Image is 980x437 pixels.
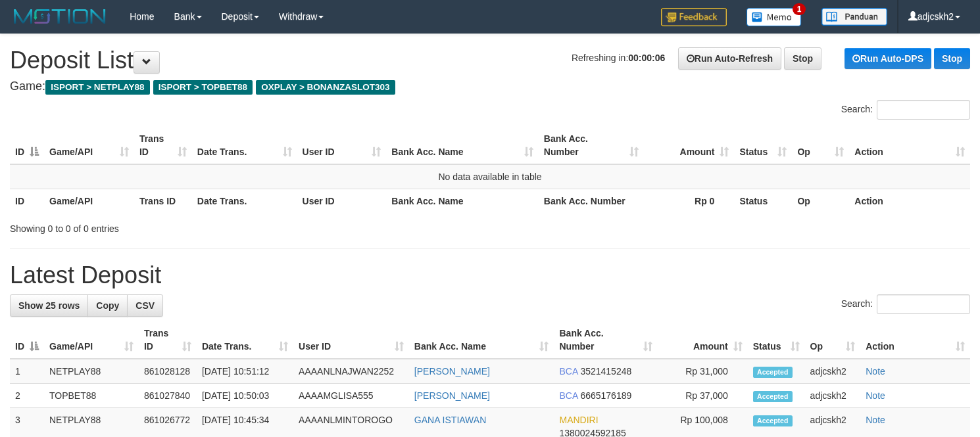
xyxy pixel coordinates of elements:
td: No data available in table [10,164,970,189]
label: Search: [841,100,970,120]
th: Status: activate to sort column ascending [748,321,805,359]
span: Accepted [753,415,793,426]
th: Bank Acc. Name [386,189,538,213]
th: Status [734,189,792,213]
a: Note [866,415,885,425]
span: ISPORT > TOPBET88 [153,80,253,95]
a: CSV [127,294,163,317]
th: Date Trans.: activate to sort column ascending [192,127,297,164]
th: Trans ID: activate to sort column ascending [134,127,192,164]
th: ID [10,189,44,213]
th: Trans ID [134,189,192,213]
td: 1 [10,359,44,384]
th: Bank Acc. Name: activate to sort column ascending [386,127,538,164]
th: Date Trans.: activate to sort column ascending [197,321,293,359]
span: Accepted [753,391,793,402]
img: Button%20Memo.svg [747,8,802,26]
td: 861027840 [139,384,197,408]
th: Bank Acc. Number: activate to sort column ascending [539,127,644,164]
td: Rp 37,000 [658,384,748,408]
div: Showing 0 to 0 of 0 entries [10,217,399,235]
th: Bank Acc. Name: activate to sort column ascending [409,321,554,359]
th: Action: activate to sort column ascending [849,127,970,164]
th: Op: activate to sort column ascending [792,127,849,164]
th: User ID [297,189,387,213]
th: User ID: activate to sort column ascending [293,321,409,359]
a: Copy [87,294,128,317]
input: Search: [877,100,970,120]
td: adjcskh2 [805,384,861,408]
span: CSV [135,300,155,311]
th: Game/API [44,189,134,213]
th: Op: activate to sort column ascending [805,321,861,359]
a: [PERSON_NAME] [414,366,490,377]
h1: Deposit List [10,47,970,74]
th: ID: activate to sort column descending [10,321,44,359]
th: Game/API: activate to sort column ascending [44,127,134,164]
th: Bank Acc. Number: activate to sort column ascending [554,321,657,359]
td: AAAAMGLISA555 [293,384,409,408]
a: Note [866,390,885,401]
input: Search: [877,294,970,314]
td: Rp 31,000 [658,359,748,384]
a: Run Auto-DPS [845,48,931,69]
td: adjcskh2 [805,359,861,384]
span: OXPLAY > BONANZASLOT303 [256,80,395,95]
span: Accepted [753,367,793,378]
img: panduan.png [821,8,887,26]
a: Stop [784,47,821,70]
h4: Game: [10,80,970,93]
span: BCA [559,390,577,401]
th: User ID: activate to sort column ascending [297,127,387,164]
label: Search: [841,294,970,314]
td: [DATE] 10:50:03 [197,384,293,408]
span: 1 [793,3,806,15]
th: Date Trans. [192,189,297,213]
td: 861028128 [139,359,197,384]
span: Copy [96,300,119,311]
span: ISPORT > NETPLAY88 [45,80,150,95]
span: Show 25 rows [18,300,80,311]
td: AAAANLNAJWAN2252 [293,359,409,384]
th: Game/API: activate to sort column ascending [44,321,139,359]
strong: 00:00:06 [628,53,665,63]
a: Note [866,366,885,377]
th: Action [849,189,970,213]
th: Action: activate to sort column ascending [860,321,970,359]
h1: Latest Deposit [10,262,970,288]
a: Stop [934,48,970,69]
span: Refreshing in: [572,53,665,63]
a: Run Auto-Refresh [678,47,781,70]
th: Bank Acc. Number [539,189,644,213]
span: Copy 3521415248 to clipboard [580,366,631,377]
td: NETPLAY88 [44,359,139,384]
a: Show 25 rows [10,294,88,317]
th: ID: activate to sort column descending [10,127,44,164]
a: GANA ISTIAWAN [414,415,486,425]
td: [DATE] 10:51:12 [197,359,293,384]
th: Op [792,189,849,213]
th: Status: activate to sort column ascending [734,127,792,164]
th: Amount: activate to sort column ascending [644,127,735,164]
a: [PERSON_NAME] [414,390,490,401]
span: BCA [559,366,577,377]
td: TOPBET88 [44,384,139,408]
img: MOTION_logo.png [10,7,110,26]
img: Feedback.jpg [661,8,727,26]
span: Copy 6665176189 to clipboard [580,390,631,401]
span: MANDIRI [559,415,598,425]
th: Amount: activate to sort column ascending [658,321,748,359]
th: Rp 0 [644,189,735,213]
th: Trans ID: activate to sort column ascending [139,321,197,359]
